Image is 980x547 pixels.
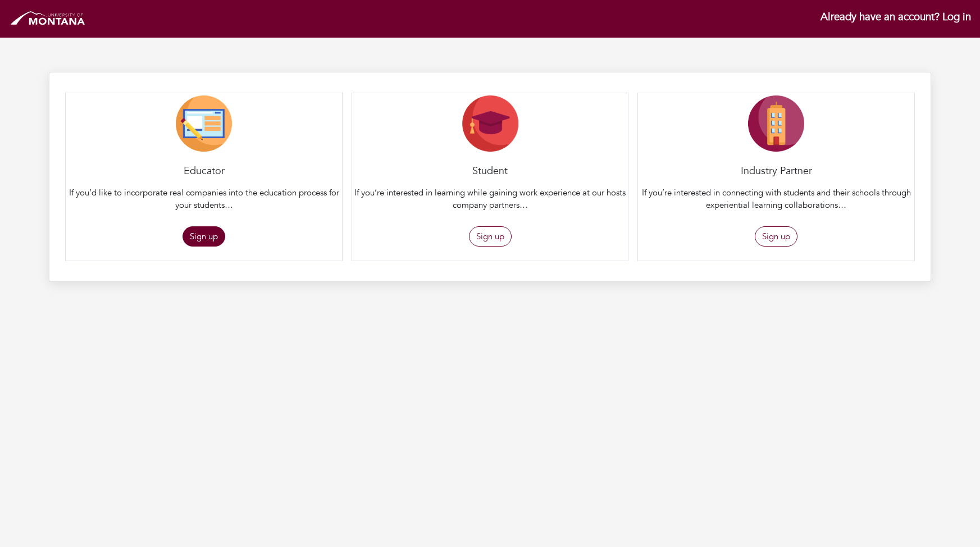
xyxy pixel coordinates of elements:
[352,165,628,177] h4: Student
[640,186,912,212] p: If you’re interested in connecting with students and their schools through experiential learning ...
[68,186,340,212] p: If you’d like to incorporate real companies into the education process for your students…
[462,95,518,152] img: Student-Icon-6b6867cbad302adf8029cb3ecf392088beec6a544309a027beb5b4b4576828a8.png
[755,226,797,247] button: Sign up
[638,165,914,177] h4: Industry Partner
[176,95,232,152] img: Educator-Icon-31d5a1e457ca3f5474c6b92ab10a5d5101c9f8fbafba7b88091835f1a8db102f.png
[821,10,971,24] a: Already have an account? Log in
[354,186,626,212] p: If you’re interested in learning while gaining work experience at our hosts company partners…
[748,95,804,152] img: Company-Icon-7f8a26afd1715722aa5ae9dc11300c11ceeb4d32eda0db0d61c21d11b95ecac6.png
[183,226,225,247] button: Sign up
[9,9,87,29] img: montana_logo.png
[469,226,512,247] button: Sign up
[66,165,342,177] h4: Educator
